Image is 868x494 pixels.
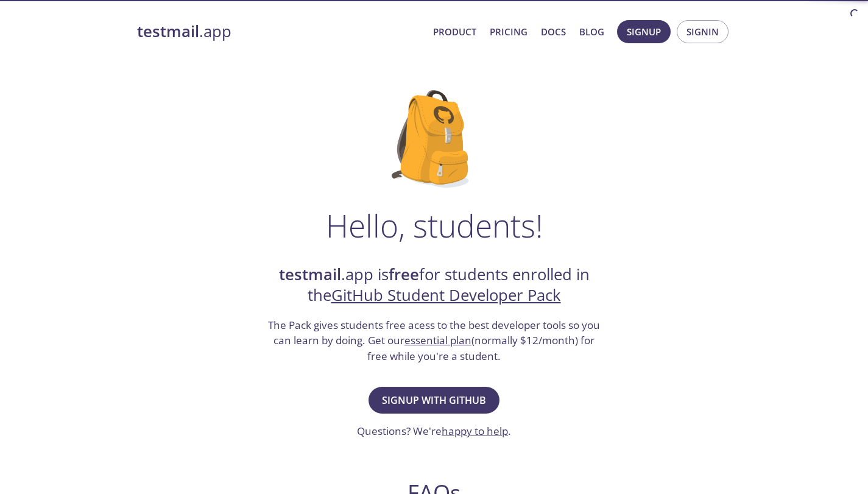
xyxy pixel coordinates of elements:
h1: Hello, students! [326,207,543,244]
span: Signin [686,24,719,40]
strong: testmail [137,21,199,42]
a: Pricing [490,24,528,40]
span: Signup [627,24,661,40]
a: Docs [541,24,566,40]
a: testmail.app [137,21,423,42]
a: happy to help [442,424,508,438]
span: Signup with GitHub [382,392,486,409]
a: GitHub Student Developer Pack [331,284,561,306]
button: Signin [677,20,729,43]
strong: free [389,264,419,285]
strong: testmail [279,264,341,285]
h3: Questions? We're . [357,423,511,439]
h2: .app is for students enrolled in the [267,264,602,306]
h3: The Pack gives students free acess to the best developer tools so you can learn by doing. Get our... [267,317,602,364]
button: Signup with GitHub [369,387,499,414]
button: Signup [617,20,671,43]
a: Blog [579,24,604,40]
img: github-student-backpack.png [392,90,476,188]
a: essential plan [404,333,471,347]
a: Product [433,24,476,40]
